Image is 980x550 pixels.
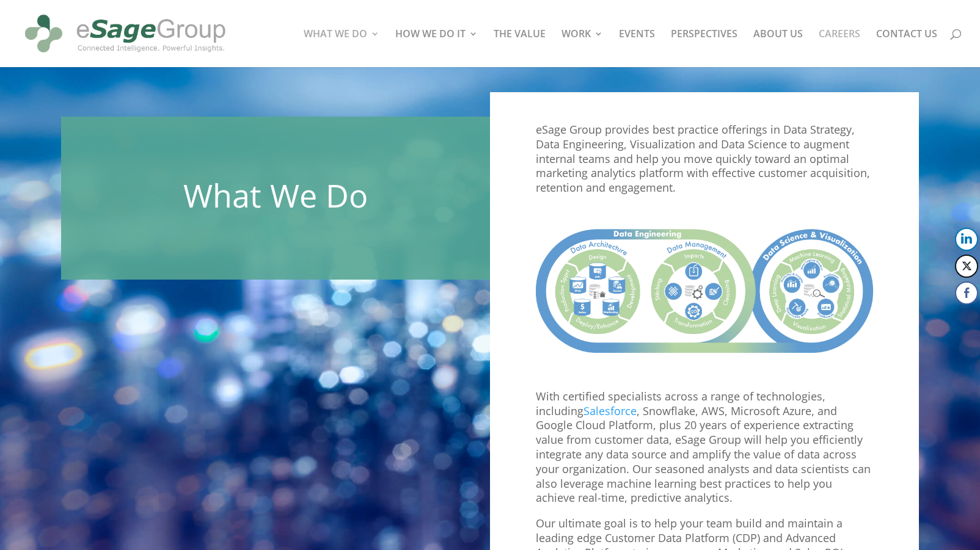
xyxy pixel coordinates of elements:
[955,255,978,278] button: Twitter Share
[304,29,379,67] a: WHAT WE DO
[619,29,655,67] a: EVENTS
[494,29,546,67] a: THE VALUE
[536,123,873,206] p: eSage Group provides best practice offerings in Data Strategy, Data Engineering, Visualization an...
[561,29,603,67] a: WORK
[819,29,860,67] a: CAREERS
[395,29,478,67] a: HOW WE DO IT
[583,403,637,418] a: Salesforce
[955,228,978,251] button: LinkedIn Share
[876,29,937,67] a: CONTACT US
[671,29,737,67] a: PERSPECTIVES
[536,389,873,516] p: With certified specialists across a range of technologies, including , Snowflake, AWS, Microsoft ...
[955,281,978,305] button: Facebook Share
[753,29,803,67] a: ABOUT US
[21,5,230,62] img: eSage Group
[147,178,404,219] h1: What We Do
